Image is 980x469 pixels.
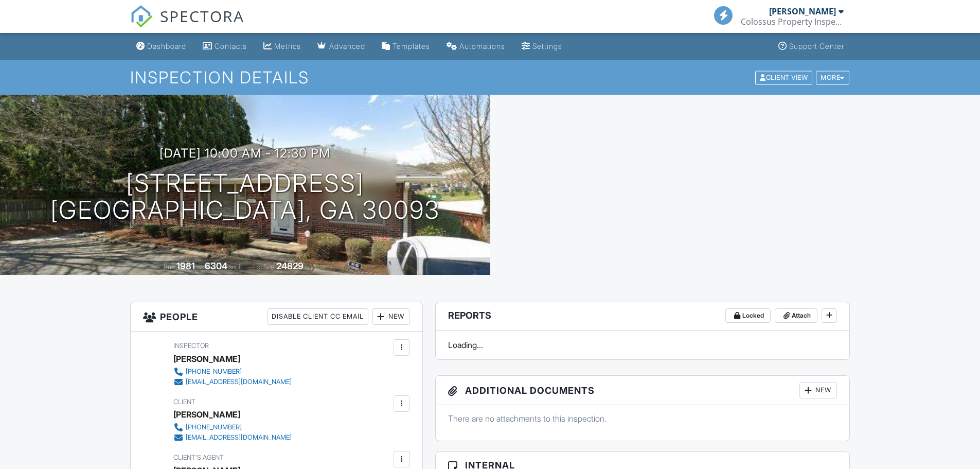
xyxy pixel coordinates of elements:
[186,433,292,442] div: [EMAIL_ADDRESS][DOMAIN_NAME]
[378,37,434,56] a: Templates
[313,37,369,56] a: Advanced
[305,263,318,271] span: sq.ft.
[518,37,566,56] a: Settings
[199,37,251,56] a: Contacts
[448,413,838,424] p: There are no attachments to this inspection.
[176,260,195,271] div: 1981
[132,37,190,56] a: Dashboard
[774,37,848,56] a: Support Center
[754,73,815,81] a: Client View
[329,42,365,50] div: Advanced
[130,68,850,86] h1: Inspection Details
[186,368,242,376] div: [PHONE_NUMBER]
[276,260,304,271] div: 24829
[173,342,209,350] span: Inspector
[253,263,275,271] span: Lot Size
[160,5,244,27] span: SPECTORA
[229,263,243,271] span: sq. ft.
[173,367,292,377] a: [PHONE_NUMBER]
[50,170,440,224] h1: [STREET_ADDRESS] [GEOGRAPHIC_DATA], GA 30093
[147,42,186,50] div: Dashboard
[789,42,844,50] div: Support Center
[173,422,292,432] a: [PHONE_NUMBER]
[372,308,410,325] div: New
[755,71,812,84] div: Client View
[816,71,849,84] div: More
[173,351,240,367] div: [PERSON_NAME]
[741,16,844,27] div: Colossus Property Inspections, LLC
[442,37,509,56] a: Automations (Basic)
[274,42,301,50] div: Metrics
[186,423,242,431] div: [PHONE_NUMBER]
[799,382,837,398] div: New
[186,378,292,386] div: [EMAIL_ADDRESS][DOMAIN_NAME]
[459,42,505,50] div: Automations
[205,260,227,271] div: 6304
[259,37,305,56] a: Metrics
[215,42,247,50] div: Contacts
[173,407,240,422] div: [PERSON_NAME]
[131,302,422,332] h3: People
[173,432,292,443] a: [EMAIL_ADDRESS][DOMAIN_NAME]
[393,42,430,50] div: Templates
[267,308,368,325] div: Disable Client CC Email
[130,14,244,36] a: SPECTORA
[769,6,836,16] div: [PERSON_NAME]
[164,263,175,271] span: Built
[130,5,153,28] img: The Best Home Inspection Software - Spectora
[436,376,850,405] h3: Additional Documents
[173,454,224,461] span: Client's Agent
[532,42,562,50] div: Settings
[173,377,292,387] a: [EMAIL_ADDRESS][DOMAIN_NAME]
[159,146,330,160] h3: [DATE] 10:00 am - 12:30 pm
[173,398,195,406] span: Client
